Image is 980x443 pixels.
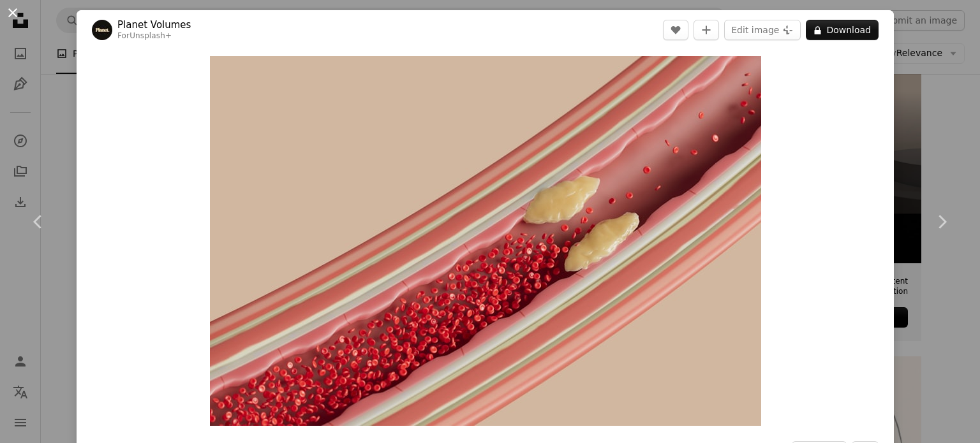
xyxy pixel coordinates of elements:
[92,20,112,40] img: Go to Planet Volumes's profile
[210,56,761,426] img: A blood vessel with red blood flowing out of it
[694,20,719,40] button: Add to Collection
[117,31,191,41] div: For
[903,161,980,283] a: Next
[117,18,191,31] a: Planet Volumes
[130,31,172,40] a: Unsplash+
[806,20,879,40] button: Download
[210,56,761,426] button: Zoom in on this image
[724,20,801,40] button: Edit image
[663,20,688,40] button: Like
